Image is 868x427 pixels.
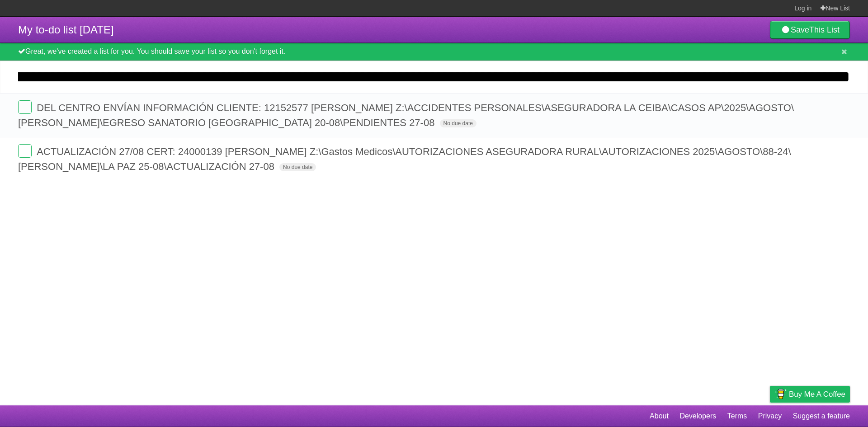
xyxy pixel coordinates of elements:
span: Buy me a coffee [789,386,845,402]
a: Privacy [758,408,782,425]
a: Developers [679,408,716,425]
span: DEL CENTRO ENVÍAN INFORMACIÓN CLIENTE: 12152577 [PERSON_NAME] Z:\ACCIDENTES PERSONALES\ASEGURADOR... [18,102,794,128]
a: Terms [727,408,747,425]
span: ACTUALIZACIÓN 27/08 CERT: 24000139 [PERSON_NAME] Z:\Gastos Medicos\AUTORIZACIONES ASEGURADORA RUR... [18,146,791,172]
label: Done [18,144,32,158]
span: No due date [279,163,316,171]
a: Suggest a feature [793,408,850,425]
label: Done [18,100,32,114]
a: SaveThis List [770,21,850,39]
span: My to-do list [DATE] [18,23,114,36]
span: No due date [440,119,476,127]
b: This List [809,25,840,34]
a: About [650,408,669,425]
img: Buy me a coffee [774,386,787,402]
a: Buy me a coffee [770,386,850,403]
